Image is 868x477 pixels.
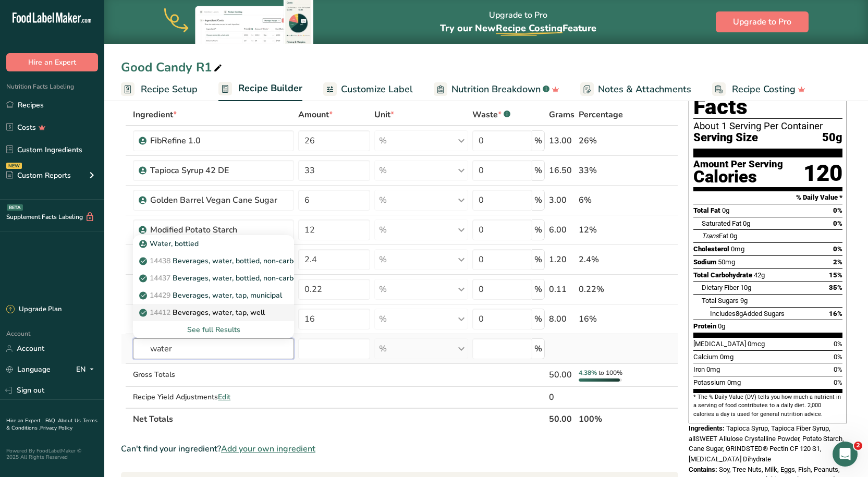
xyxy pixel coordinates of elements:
span: Recipe Setup [141,82,198,96]
span: Iron [693,365,705,373]
a: Nutrition Breakdown [434,78,559,101]
div: Golden Barrel Vegan Cane Sugar [150,194,280,206]
a: Water, bottled [133,235,294,252]
span: 35% [829,284,842,291]
span: 0% [834,353,842,361]
a: Notes & Attachments [580,78,691,101]
div: 6% [579,194,629,206]
div: Good Candy R1 [121,58,224,77]
span: Serving Size [693,131,758,144]
span: 0g [718,322,725,330]
div: Upgrade Plan [6,304,62,315]
span: 14429 [150,290,170,300]
span: Total Sugars [702,297,739,304]
th: 100% [577,408,631,430]
a: Customize Label [323,78,413,101]
p: Beverages, water, tap, well [141,307,265,318]
span: Upgrade to Pro [733,16,791,28]
a: Hire an Expert . [6,417,43,424]
i: Trans [702,232,719,240]
span: 0% [834,340,842,348]
div: Waste [472,108,510,121]
span: Sodium [693,258,716,266]
div: 1.20 [549,253,574,266]
div: Upgrade to Pro [440,1,596,44]
div: 16% [579,313,629,325]
a: 14412Beverages, water, tap, well [133,304,294,321]
span: [MEDICAL_DATA] [693,340,746,348]
th: 50.00 [547,408,577,430]
span: 0mcg [748,340,765,348]
span: Total Fat [693,206,720,214]
span: 0mg [731,245,744,253]
span: 0g [743,219,750,227]
div: EN [76,363,98,376]
span: 0mg [706,365,720,373]
th: Net Totals [131,408,546,430]
span: 0% [833,245,842,253]
div: 120 [803,160,842,187]
span: 14437 [150,273,170,283]
span: Customize Label [341,82,413,96]
span: Fat [702,232,728,240]
span: 9g [740,297,748,304]
span: 50g [822,131,842,144]
div: 0 [549,391,574,403]
div: 12% [579,224,629,236]
div: 2.4% [579,253,629,266]
span: Try our New Feature [440,22,596,34]
div: Powered By FoodLabelMaker © 2025 All Rights Reserved [6,448,98,460]
div: Gross Totals [133,369,294,380]
a: 14429Beverages, water, tap, municipal [133,287,294,304]
span: Includes Added Sugars [710,310,785,317]
span: 0mg [727,378,741,386]
a: Recipe Setup [121,78,198,101]
span: Percentage [579,108,623,121]
button: Hire an Expert [6,53,98,71]
span: 14438 [150,256,170,266]
span: 0mg [720,353,733,361]
span: 0% [834,365,842,373]
a: FAQ . [45,417,58,424]
span: 8g [736,310,743,317]
span: 10g [740,284,751,291]
span: Amount [298,108,333,121]
div: 6.00 [549,224,574,236]
span: Unit [374,108,394,121]
a: Language [6,360,51,378]
p: Beverages, water, bottled, non-carbonated, CRYSTAL GEYSER [141,255,382,266]
span: 16% [829,310,842,317]
span: Ingredients: [689,424,725,432]
span: Add your own ingredient [221,443,315,455]
span: Saturated Fat [702,219,741,227]
button: Upgrade to Pro [716,11,809,32]
div: 26% [579,134,629,147]
div: NEW [6,163,22,169]
div: Amount Per Serving [693,160,783,169]
div: 13.00 [549,134,574,147]
a: About Us . [58,417,83,424]
span: Tapioca Syrup, Tapioca Fiber Syrup, allSWEET Allulose Crystalline Powder, Potato Starch, Cane Sug... [689,424,844,463]
h1: Nutrition Facts [693,71,842,119]
span: Recipe Costing [732,82,796,96]
div: 8.00 [549,313,574,325]
span: Ingredient [133,108,177,121]
div: 3.00 [549,194,574,206]
span: 0% [834,378,842,386]
a: Terms & Conditions . [6,417,97,432]
div: Calories [693,169,783,185]
section: * The % Daily Value (DV) tells you how much a nutrient in a serving of food contributes to a dail... [693,393,842,419]
span: Contains: [689,466,717,473]
div: See full Results [133,321,294,338]
p: Beverages, water, tap, municipal [141,290,282,301]
section: % Daily Value * [693,191,842,204]
div: 0.11 [549,283,574,296]
span: Notes & Attachments [598,82,691,96]
div: BETA [7,204,23,211]
a: Privacy Policy [40,424,72,432]
span: Edit [218,392,230,402]
div: See full Results [141,324,286,335]
div: 50.00 [549,369,574,381]
input: Add Ingredient [133,338,294,359]
span: 2% [833,258,842,266]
